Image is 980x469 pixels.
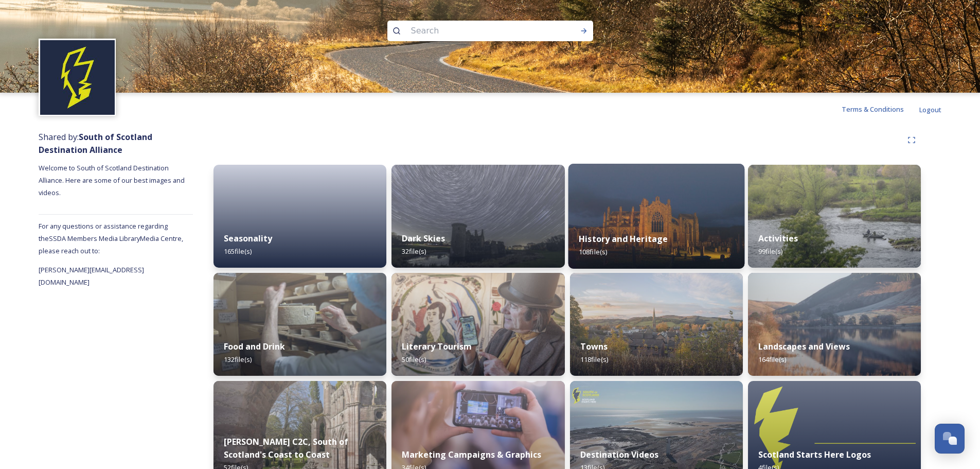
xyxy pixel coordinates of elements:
strong: Marketing Campaigns & Graphics [402,449,541,460]
strong: Food and Drink [224,341,285,352]
span: 118 file(s) [580,355,608,364]
span: 108 file(s) [579,247,607,256]
img: St_Marys_Loch_DIP_7845.jpg [748,273,921,376]
span: 50 file(s) [402,355,426,364]
span: 132 file(s) [224,355,252,364]
a: Terms & Conditions [842,103,919,115]
span: Terms & Conditions [842,105,904,114]
button: Open Chat [935,424,965,454]
img: ebe4cd67-4a3d-4466-933d-40e7c7213a2a.jpg [391,273,564,376]
span: [PERSON_NAME][EMAIL_ADDRESS][DOMAIN_NAME] [39,265,144,287]
strong: Towns [580,341,608,352]
strong: [PERSON_NAME] C2C, South of Scotland's Coast to Coast [224,436,348,460]
span: 164 file(s) [758,355,786,364]
strong: Dark Skies [402,233,445,244]
input: Search [406,20,547,42]
span: Shared by: [39,131,152,155]
strong: Literary Tourism [402,341,472,352]
img: kirkpatrick-stills-941.jpg [748,165,921,268]
img: PW_SSDA_Ethical%2520Dairy_61.JPG [213,273,386,376]
span: 32 file(s) [402,247,426,256]
img: Melrose_Abbey_At_Dusk_B0012872-Pano.jpg [568,164,744,269]
strong: Scotland Starts Here Logos [758,449,871,460]
img: images.jpeg [40,40,115,115]
strong: South of Scotland Destination Alliance [39,131,152,155]
img: b65d27b9eb2aad19d35ff1204ff490808f2250e448bcf3d8b5219e3a5f94aac3.jpg [391,165,564,268]
span: For any questions or assistance regarding the SSDA Members Media Library Media Centre, please rea... [39,221,183,255]
span: Welcome to South of Scotland Destination Alliance. Here are some of our best images and videos. [39,163,186,197]
strong: Destination Videos [580,449,658,460]
span: 99 file(s) [758,247,782,256]
strong: Seasonality [224,233,272,244]
span: Logout [919,105,941,114]
span: 165 file(s) [224,247,252,256]
img: Selkirk_B0010411-Pano.jpg [570,273,743,376]
strong: Landscapes and Views [758,341,850,352]
strong: Activities [758,233,798,244]
strong: History and Heritage [579,233,668,245]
